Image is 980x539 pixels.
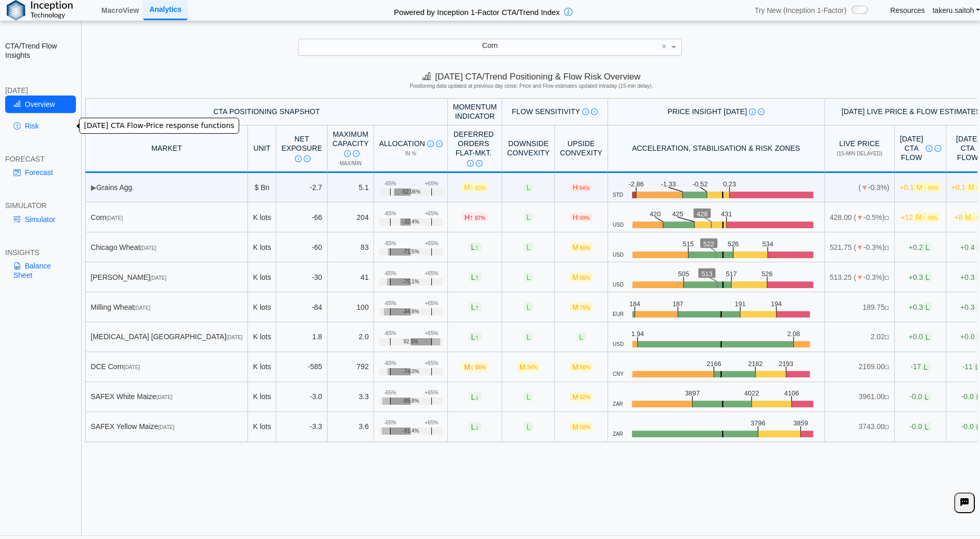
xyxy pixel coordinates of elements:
span: L [577,332,586,341]
span: 97% [475,215,485,221]
h5: Positioning data updated at previous day close; Price and Flow estimates updated intraday (15-min... [87,83,976,89]
text: 420 [650,210,661,218]
span: +12 [900,213,940,221]
a: Balance Sheet [5,257,76,284]
img: Read More [353,150,360,157]
text: 526 [728,240,739,248]
span: -71.5% [402,249,419,255]
text: 425 [672,210,683,218]
td: $ Bn [248,173,276,203]
span: [DATE] [226,335,242,340]
text: 2193 [782,359,797,367]
text: -0.52 [693,180,708,188]
td: 5.1 [328,173,374,203]
td: 521.75 ( -0.3%) [825,232,895,262]
span: L [524,392,533,401]
text: 2166 [708,359,723,367]
th: CTA Positioning Snapshot [85,98,448,126]
span: L [922,422,931,431]
td: 41 [328,262,374,292]
span: ↑ [475,273,479,281]
a: Risk [5,117,76,135]
span: ↑ [475,303,479,311]
td: 513.25 ( -0.3%) [825,262,895,292]
span: +0.3 [909,303,932,311]
span: 88% [580,275,590,281]
span: 56% [475,364,486,370]
span: ▶ [91,183,97,192]
img: Read More [476,160,483,167]
span: -32.4% [402,219,419,225]
td: 3961.00 [825,382,895,412]
td: K lots [248,352,276,382]
span: H [570,183,592,192]
span: L [923,332,932,341]
a: takeru.saitoh [932,6,980,15]
td: -3.0 [276,382,328,412]
text: 3796 [751,419,766,427]
img: Read More [591,108,598,115]
span: in % [405,151,416,156]
span: L [469,422,481,431]
img: Info [427,140,434,147]
div: Maximum Capacity [333,130,369,158]
span: L [469,273,481,281]
td: 2.0 [328,322,374,352]
text: 428 [697,210,708,218]
td: 3.6 [328,412,374,442]
span: L [524,183,533,192]
span: 50% [580,424,590,430]
span: × [661,42,667,51]
th: Unit [248,125,276,172]
text: 2.08 [790,329,803,337]
span: CNY [613,371,624,377]
td: K lots [248,292,276,322]
text: 517 [726,270,737,278]
img: Info [295,155,302,162]
span: L [923,273,932,281]
span: USD [613,282,624,288]
td: Grains Agg. [85,173,248,203]
td: -84 [276,292,328,322]
span: NO FEED: Live data feed not provided for this market. [884,245,889,251]
span: L [469,332,481,341]
td: 3743.00 [825,412,895,442]
td: 189.75 [825,292,895,322]
span: ▼ [861,183,868,192]
div: Price Insight [DATE] [613,107,819,116]
div: -65% [384,300,396,307]
td: -30 [276,262,328,292]
text: 522 [703,240,714,248]
div: -65% [384,241,396,247]
span: (15-min delayed) [837,151,882,156]
span: [DATE] [123,364,139,370]
span: L [469,303,481,311]
span: L [923,303,932,311]
th: Acceleration, Stabilisation & Risk Zones [608,125,825,172]
div: -65% [384,211,396,217]
text: 3859 [793,419,808,427]
img: Info [582,108,589,115]
div: -65% [384,420,396,426]
img: Read More [436,140,443,147]
span: ZAR [613,431,623,437]
div: +65% [425,330,438,337]
text: 3897 [685,389,700,397]
span: -84.8% [402,309,419,315]
span: NO FEED: Live data feed not provided for this market. [884,305,889,311]
span: M [914,183,941,192]
text: 431 [721,210,732,218]
td: 204 [328,202,374,232]
span: STD [613,192,623,198]
span: M [570,392,593,401]
a: Overview [5,96,76,113]
span: ▼ [856,213,863,221]
div: SAFEX White Maize [91,392,243,401]
div: +65% [425,300,438,307]
td: -3.3 [276,412,328,442]
text: 187 [674,300,685,308]
span: Try New (Inception 1-Factor) [755,6,847,15]
span: [DATE] [150,275,166,281]
div: INSIGHTS [5,248,76,257]
span: 94% [580,185,590,191]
